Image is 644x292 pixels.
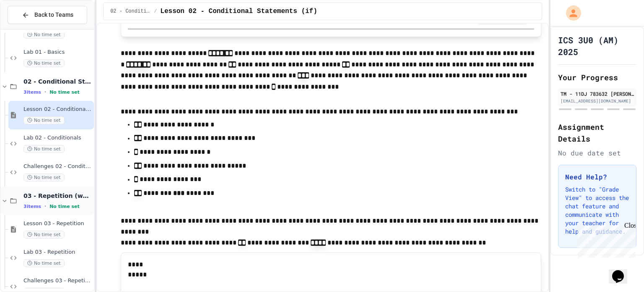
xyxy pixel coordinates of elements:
span: • [44,203,46,210]
span: No time set [23,259,65,267]
span: Challenges 02 - Conditionals [23,163,92,170]
span: Back to Teams [34,11,73,19]
span: 3 items [23,89,41,95]
p: Switch to "Grade View" to access the chat feature and communicate with your teacher for help and ... [565,185,629,236]
span: No time set [23,31,65,39]
span: No time set [23,231,65,239]
div: [EMAIL_ADDRESS][DOMAIN_NAME] [561,98,634,104]
span: No time set [23,145,65,153]
iframe: To enrich screen reader interactions, please activate Accessibility in Grammarly extension settings [574,222,636,258]
div: Chat with us now!Close [3,3,58,53]
span: No time set [49,89,80,95]
span: 02 - Conditional Statements (if) [110,8,151,15]
span: / [154,8,157,15]
button: Back to Teams [8,6,87,24]
div: TM - 11DJ 783632 [PERSON_NAME] SS [561,90,634,97]
div: My Account [557,3,583,23]
span: Lesson 03 - Repetition [23,220,92,227]
span: 3 items [23,204,41,209]
h2: Assignment Details [558,121,636,145]
span: No time set [23,59,65,67]
div: No due date set [558,148,636,158]
span: • [44,89,46,95]
span: Lab 03 - Repetition [23,249,92,256]
span: No time set [23,116,65,124]
span: Lab 02 - Conditionals [23,134,92,142]
span: Lesson 02 - Conditional Statements (if) [23,106,92,113]
h2: Your Progress [558,71,636,83]
span: Lab 01 - Basics [23,49,92,56]
span: 03 - Repetition (while and for) [23,192,92,200]
span: No time set [49,204,80,209]
span: No time set [23,174,65,182]
span: 02 - Conditional Statements (if) [23,78,92,85]
iframe: chat widget [609,258,636,284]
h3: Need Help? [565,172,629,182]
h1: ICS 3U0 (AM) 2025 [558,34,636,58]
span: Lesson 02 - Conditional Statements (if) [160,6,317,16]
span: Challenges 03 - Repetition [23,277,92,284]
